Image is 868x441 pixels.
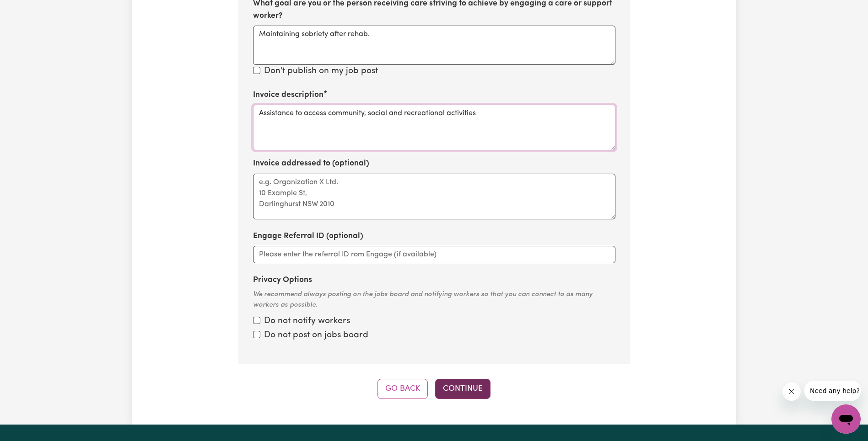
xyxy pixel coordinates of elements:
button: Go Back [377,379,428,399]
iframe: Message from company [804,381,861,401]
label: Do not notify workers [264,315,350,328]
button: Continue [435,379,491,399]
div: We recommend always posting on the jobs board and notifying workers so that you can connect to as... [253,290,615,310]
label: Privacy Options [253,274,312,286]
input: Please enter the referral ID rom Engage (if available) [253,246,615,263]
label: Do not post on jobs board [264,329,368,342]
textarea: Maintaining sobriety after rehab. [253,26,615,65]
label: Invoice description [253,89,323,101]
iframe: Button to launch messaging window [831,404,861,434]
label: Don't publish on my job post [264,65,378,78]
label: Engage Referral ID (optional) [253,230,363,242]
iframe: Close message [782,383,801,401]
textarea: Assistance to access community, social and recreational activities [253,105,615,150]
label: Invoice addressed to (optional) [253,158,369,170]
